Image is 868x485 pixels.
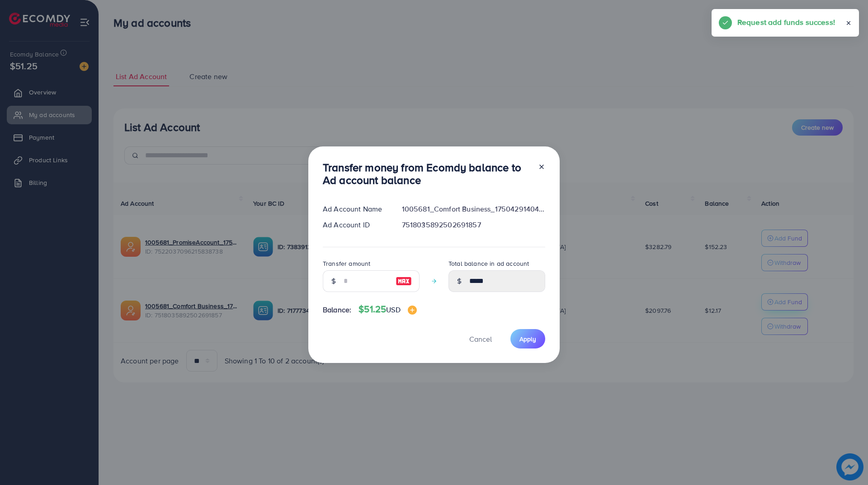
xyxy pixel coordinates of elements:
[395,220,552,230] div: 7518035892502691857
[323,259,370,268] label: Transfer amount
[395,204,552,214] div: 1005681_Comfort Business_1750429140479
[737,16,835,28] h5: Request add funds success!
[359,304,416,315] h4: $51.25
[510,329,545,348] button: Apply
[316,204,395,214] div: Ad Account Name
[316,220,395,230] div: Ad Account ID
[458,329,503,348] button: Cancel
[469,334,492,344] span: Cancel
[396,276,412,287] img: image
[323,161,531,187] h3: Transfer money from Ecomdy balance to Ad account balance
[448,259,529,268] label: Total balance in ad account
[408,306,417,315] img: image
[386,305,400,315] span: USD
[323,305,351,315] span: Balance:
[519,334,536,344] span: Apply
